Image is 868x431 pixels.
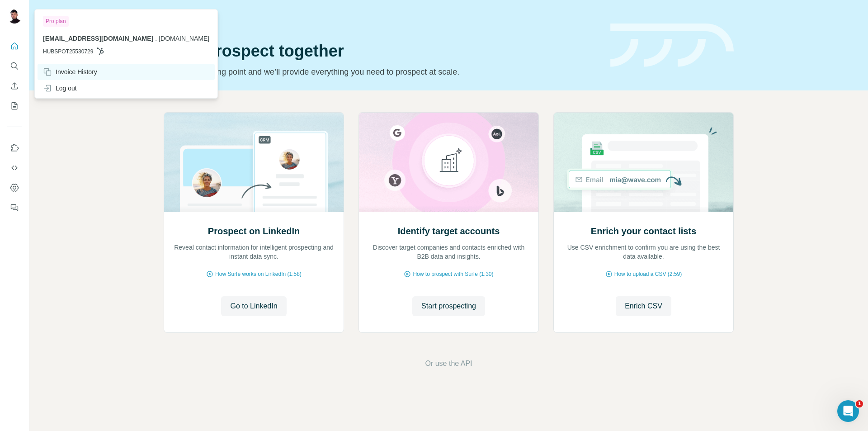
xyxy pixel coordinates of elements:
[159,35,209,42] span: [DOMAIN_NAME]
[173,243,335,261] p: Reveal contact information for intelligent prospecting and instant data sync.
[421,301,476,312] span: Start prospecting
[43,84,77,93] div: Log out
[155,35,157,42] span: .
[553,113,734,212] img: Enrich your contact lists
[43,35,153,42] span: [EMAIL_ADDRESS][DOMAIN_NAME]
[7,9,22,24] img: Avatar
[7,98,22,114] button: My lists
[591,225,696,237] h2: Enrich your contact lists
[43,16,69,27] div: Pro plan
[7,38,22,54] button: Quick start
[164,17,599,26] div: Quick start
[221,296,286,316] button: Go to LinkedIn
[625,301,662,312] span: Enrich CSV
[215,270,302,278] span: How Surfe works on LinkedIn (1:58)
[7,199,22,216] button: Feedback
[43,47,93,56] span: HUBSPOT25530729
[368,243,529,261] p: Discover target companies and contacts enriched with B2B data and insights.
[164,66,599,78] p: Pick your starting point and we’ll provide everything you need to prospect at scale.
[412,296,485,316] button: Start prospecting
[425,358,472,369] button: Or use the API
[7,58,22,74] button: Search
[614,270,682,278] span: How to upload a CSV (2:59)
[230,301,277,312] span: Go to LinkedIn
[7,140,22,156] button: Use Surfe on LinkedIn
[563,243,724,261] p: Use CSV enrichment to confirm you are using the best data available.
[164,113,344,212] img: Prospect on LinkedIn
[7,78,22,94] button: Enrich CSV
[837,400,859,422] iframe: Intercom live chat
[398,225,500,237] h2: Identify target accounts
[856,400,863,407] span: 1
[43,67,97,76] div: Invoice History
[413,270,493,278] span: How to prospect with Surfe (1:30)
[208,225,300,237] h2: Prospect on LinkedIn
[616,296,671,316] button: Enrich CSV
[610,24,734,67] img: banner
[7,180,22,196] button: Dashboard
[7,160,22,176] button: Use Surfe API
[164,42,599,60] h1: Let’s prospect together
[359,113,539,212] img: Identify target accounts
